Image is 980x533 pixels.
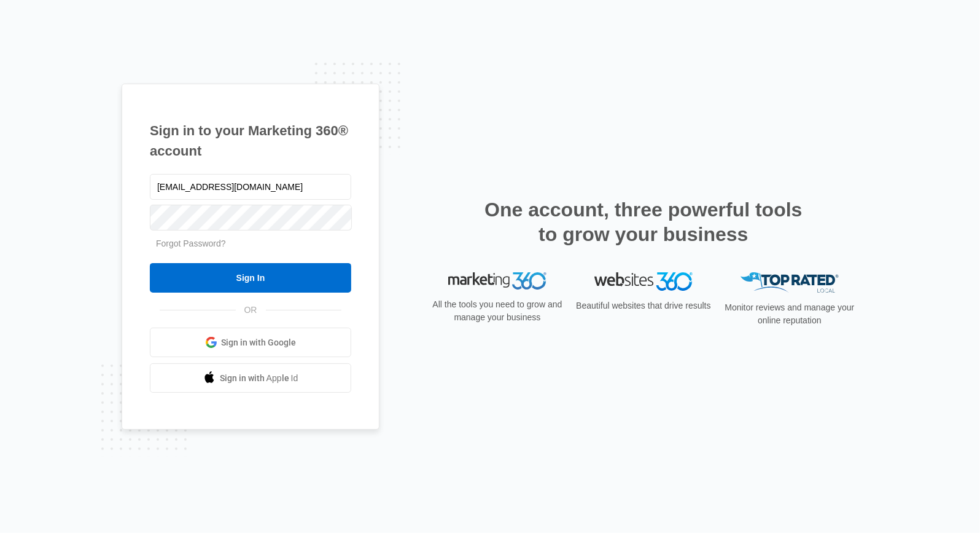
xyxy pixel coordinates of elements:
h1: Sign in to your Marketing 360® account [150,120,351,161]
input: Sign In [150,263,351,293]
a: Sign in with Apple Id [150,363,351,393]
h2: One account, three powerful tools to grow your business [481,197,806,247]
a: Forgot Password? [156,239,226,248]
span: OR [236,304,266,317]
span: Sign in with Google [222,336,297,349]
img: Websites 360 [594,272,693,290]
input: Email [150,174,351,200]
p: Beautiful websites that drive results [575,299,712,312]
p: All the tools you need to grow and manage your business [429,298,566,324]
img: Marketing 360 [448,272,546,290]
span: Sign in with Apple Id [220,372,298,385]
p: Monitor reviews and manage your online reputation [721,301,858,327]
img: Top Rated Local [741,272,839,293]
a: Sign in with Google [150,328,351,357]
